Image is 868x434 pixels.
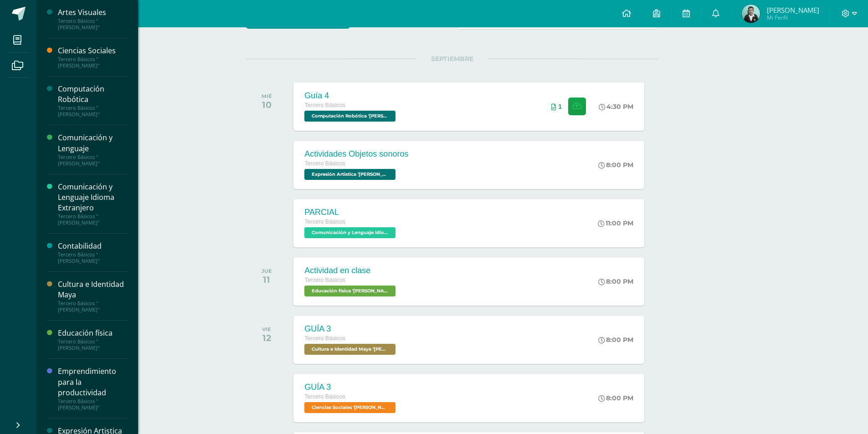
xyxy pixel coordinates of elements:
div: GUÍA 3 [304,324,398,334]
div: Guía 4 [304,91,398,101]
a: ContabilidadTercero Básicos "[PERSON_NAME]" [58,241,127,264]
div: MIÉ [262,93,272,99]
div: Tercero Básicos "[PERSON_NAME]" [58,56,127,69]
a: Artes VisualesTercero Básicos "[PERSON_NAME]" [58,7,127,31]
a: Emprendimiento para la productividadTercero Básicos "[PERSON_NAME]" [58,366,127,410]
a: Ciencias SocialesTercero Básicos "[PERSON_NAME]" [58,46,127,69]
div: 10 [262,99,272,110]
span: Tercero Básicos [304,160,345,167]
div: Tercero Básicos "[PERSON_NAME]" [58,213,127,226]
span: Comunicación y Lenguaje Idioma Extranjero 'Arquimedes' [304,227,395,238]
span: Tercero Básicos [304,219,345,225]
span: Tercero Básicos [304,335,345,342]
span: Educación física 'Arquimedes' [304,286,395,296]
div: Educación física [58,328,127,338]
div: Comunicación y Lenguaje [58,133,127,153]
div: 8:00 PM [598,161,633,169]
div: Tercero Básicos "[PERSON_NAME]" [58,18,127,31]
div: Cultura e Identidad Maya [58,279,127,300]
div: Ciencias Sociales [58,46,127,56]
div: JUE [262,268,272,274]
a: Educación físicaTercero Básicos "[PERSON_NAME]" [58,328,127,351]
div: GUÍA 3 [304,383,398,392]
span: 1 [558,103,562,110]
img: 5c4299ecb9f95ec111dcfc535c7eab6c.png [742,5,760,23]
div: 11 [262,274,272,285]
div: 8:00 PM [598,394,633,402]
a: Computación RobóticaTercero Básicos "[PERSON_NAME]" [58,84,127,117]
div: Artes Visuales [58,7,127,18]
a: Cultura e Identidad MayaTercero Básicos "[PERSON_NAME]" [58,279,127,313]
div: Computación Robótica [58,84,127,105]
span: Expresión Artistica 'Arquimedes' [304,169,395,180]
div: 12 [262,332,271,343]
div: Emprendimiento para la productividad [58,366,127,398]
div: Tercero Básicos "[PERSON_NAME]" [58,154,127,167]
span: Tercero Básicos [304,277,345,283]
span: Computación Robótica 'Arquimedes' [304,111,395,122]
div: Tercero Básicos "[PERSON_NAME]" [58,251,127,264]
a: Comunicación y Lenguaje Idioma ExtranjeroTercero Básicos "[PERSON_NAME]" [58,182,127,226]
span: Tercero Básicos [304,102,345,108]
div: Tercero Básicos "[PERSON_NAME]" [58,105,127,117]
span: Cultura e Identidad Maya 'Arquimedes' [304,344,395,355]
div: Actividades Objetos sonoros [304,149,408,159]
div: Archivos entregados [551,103,562,110]
div: 8:00 PM [598,277,633,286]
span: Tercero Básicos [304,393,345,400]
span: Mi Perfil [767,14,819,21]
div: Tercero Básicos "[PERSON_NAME]" [58,398,127,411]
div: Tercero Básicos "[PERSON_NAME]" [58,338,127,351]
div: Tercero Básicos "[PERSON_NAME]" [58,300,127,313]
div: PARCIAL [304,208,398,217]
div: 11:00 PM [598,219,633,227]
div: Contabilidad [58,241,127,251]
div: Actividad en clase [304,266,398,276]
a: Comunicación y LenguajeTercero Básicos "[PERSON_NAME]" [58,133,127,166]
div: 4:30 PM [599,102,633,111]
div: 8:00 PM [598,336,633,344]
div: Comunicación y Lenguaje Idioma Extranjero [58,182,127,213]
span: SEPTIEMBRE [416,55,488,63]
div: VIE [262,326,271,332]
span: Ciencias Sociales 'Arquimedes' [304,402,395,413]
span: [PERSON_NAME] [767,5,819,15]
